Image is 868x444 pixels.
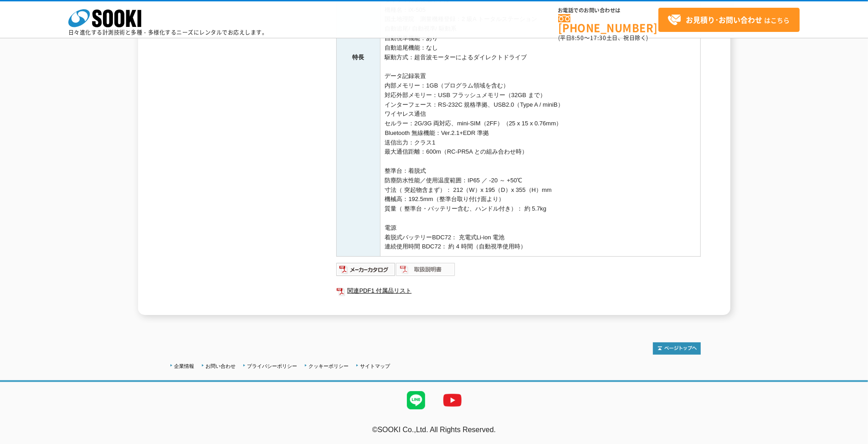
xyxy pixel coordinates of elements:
[206,363,236,369] a: お問い合わせ
[653,342,701,355] img: トップページへ
[686,14,762,25] strong: お見積り･お問い合わせ
[175,363,195,369] a: 企業情報
[360,363,390,369] a: サイトマップ
[572,34,585,42] span: 8:50
[558,34,648,42] span: (平日 ～ 土日、祝日除く)
[396,268,456,275] a: 取扱説明書
[668,13,790,27] span: はこちら
[658,8,800,32] a: お見積り･お問い合わせはこちら
[833,435,868,443] a: テストMail
[68,30,268,35] p: 日々進化する計測技術と多種・多様化するニーズにレンタルでお応えします。
[434,382,471,418] img: YouTube
[247,363,298,369] a: プライバシーポリシー
[558,8,658,13] span: お電話でのお問い合わせは
[558,14,658,33] a: [PHONE_NUMBER]
[336,285,701,297] a: 関連PDF1 付属品リスト
[309,363,349,369] a: クッキーポリシー
[336,262,396,277] img: メーカーカタログ
[336,268,396,275] a: メーカーカタログ
[398,382,434,418] img: LINE
[396,262,456,277] img: 取扱説明書
[590,34,606,42] span: 17:30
